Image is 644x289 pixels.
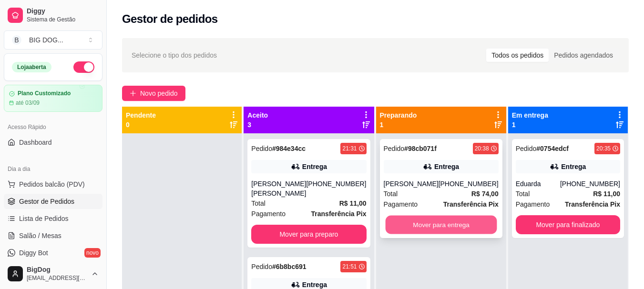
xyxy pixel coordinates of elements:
button: Mover para entrega [385,216,497,234]
span: Sistema de Gestão [27,16,99,23]
button: Select a team [4,30,102,50]
button: BigDog[EMAIL_ADDRESS][DOMAIN_NAME] [4,262,102,285]
div: BIG DOG ... [29,35,63,45]
span: Lista de Pedidos [19,214,69,223]
div: 21:51 [342,263,357,270]
strong: R$ 11,00 [339,199,367,207]
button: Alterar Status [73,61,94,73]
a: DiggySistema de Gestão [4,4,102,27]
button: Novo pedido [122,86,185,101]
div: 20:35 [596,145,611,152]
span: Total [516,189,530,199]
span: Pedido [384,145,405,152]
span: [EMAIL_ADDRESS][DOMAIN_NAME] [27,274,87,282]
div: Loja aberta [12,62,51,72]
span: Diggy Bot [19,248,48,258]
strong: # 984e34cc [272,145,306,152]
button: Pedidos balcão (PDV) [4,177,102,192]
span: Dashboard [19,138,52,147]
span: Gestor de Pedidos [19,197,74,206]
button: Mover para preparo [251,225,366,244]
p: 1 [512,120,548,130]
span: Salão / Mesas [19,231,61,240]
p: Em entrega [512,110,548,120]
a: Diggy Botnovo [4,245,102,260]
span: Diggy [27,7,99,16]
span: Pedido [251,145,272,152]
p: Pendente [126,110,156,120]
div: Eduarda [516,179,560,189]
strong: # 98cb071f [404,145,437,152]
a: Lista de Pedidos [4,211,102,226]
strong: Transferência Pix [443,200,499,208]
div: Entrega [561,162,586,171]
strong: Transferência Pix [565,200,620,208]
p: Aceito [247,110,268,120]
strong: R$ 74,00 [471,190,499,198]
span: Selecione o tipo dos pedidos [132,50,217,60]
span: B [12,35,21,45]
p: Preparando [380,110,417,120]
a: Dashboard [4,135,102,150]
span: Pagamento [516,199,550,209]
button: Mover para finalizado [516,215,620,234]
strong: # 6b8bc691 [272,263,307,270]
strong: # 0754edcf [536,145,569,152]
div: [PHONE_NUMBER] [560,179,620,189]
p: 0 [126,120,156,130]
div: Acesso Rápido [4,120,102,135]
div: [PHONE_NUMBER] [439,179,499,189]
span: BigDog [27,266,87,274]
span: plus [130,90,136,97]
div: Entrega [434,162,459,171]
span: Pagamento [251,209,286,219]
div: [PERSON_NAME] [PERSON_NAME] [251,179,306,198]
a: Plano Customizadoaté 03/09 [4,85,102,112]
div: [PERSON_NAME] [384,179,439,189]
span: Pagamento [384,199,418,209]
span: Pedido [516,145,537,152]
span: Total [251,198,266,209]
p: 1 [380,120,417,130]
a: Salão / Mesas [4,228,102,243]
span: Novo pedido [140,88,178,99]
span: Pedidos balcão (PDV) [19,179,85,189]
a: Gestor de Pedidos [4,194,102,209]
p: 3 [247,120,268,130]
span: Pedido [251,263,272,270]
div: Dia a dia [4,161,102,177]
div: Todos os pedidos [486,49,549,62]
div: Entrega [302,162,327,171]
strong: R$ 11,00 [593,190,620,198]
article: até 03/09 [16,99,40,107]
div: [PHONE_NUMBER] [306,179,366,198]
div: 20:38 [475,145,489,152]
strong: Transferência Pix [311,210,367,218]
span: Total [384,189,398,199]
h2: Gestor de pedidos [122,11,218,27]
div: 21:31 [342,145,357,152]
article: Plano Customizado [18,90,71,97]
div: Pedidos agendados [549,49,618,62]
